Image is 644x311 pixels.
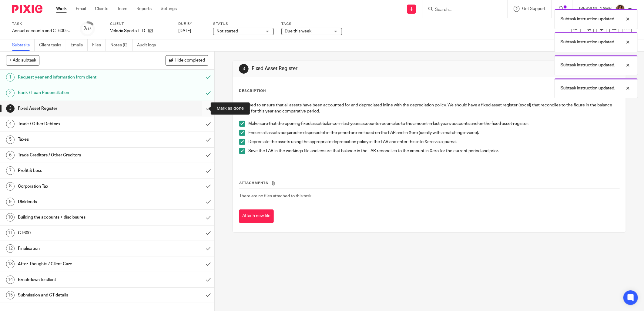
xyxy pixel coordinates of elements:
a: Client tasks [39,39,66,51]
h1: Finalisation [18,244,137,253]
p: Subtask instruction updated. [561,85,615,91]
span: Hide completed [175,58,205,63]
div: 4 [6,120,15,128]
a: Clients [95,6,108,12]
div: 10 [6,213,15,222]
label: Status [213,22,274,26]
div: Annual accounts and CT600 return [12,28,73,34]
p: Subtask instruction updated. [561,62,615,68]
span: There are no files attached to this task. [239,194,312,198]
h1: Request year end information from client [18,73,137,82]
h1: Trade Creditors / Other Creditors [18,151,137,160]
p: Ensure all assets acquired or disposed of in the period are included on the FAR and in Xero (idea... [248,130,619,136]
div: 6 [6,151,15,159]
span: [DATE] [178,29,191,33]
div: 8 [6,182,15,191]
div: 2 [6,89,15,97]
p: Subtask instruction updated. [561,16,615,22]
img: Headshot.jpg [615,4,625,14]
div: 14 [6,276,15,284]
label: Tags [281,22,342,26]
a: Subtasks [12,39,35,51]
p: Velozia Sports LTD [110,28,145,34]
a: Emails [71,39,88,51]
a: Reports [136,6,152,12]
div: 3 [6,104,15,113]
a: Settings [161,6,177,12]
div: 1 [6,73,15,82]
h1: Building the accounts + disclosures [18,213,137,222]
h1: Taxes [18,135,137,144]
h1: Fixed Asset Register [18,104,137,113]
label: Client [110,22,171,26]
h1: After-Thoughts / Client Care [18,259,137,269]
h1: Breakdown to client [18,275,137,284]
a: Work [56,6,67,12]
div: 5 [6,135,15,144]
span: Attachments [239,181,268,185]
label: Due by [178,22,206,26]
button: Hide completed [166,55,208,65]
h1: Submission and CT details [18,291,137,300]
h1: Bank / Loan Reconciliation [18,88,137,97]
p: Depreciate the assets using the appropriate depreciation policy in the FAR and enter this into Xe... [248,139,619,145]
span: Due this week [285,29,311,33]
h1: Corporation Tax [18,182,137,191]
p: We need to ensure that all assets have been accounted for and depreciated inline with the depreci... [239,102,619,115]
h1: Profit & Loss [18,166,137,175]
h1: Fixed Asset Register [252,65,442,72]
img: Pixie [12,5,42,13]
div: 15 [6,291,15,299]
div: 7 [6,166,15,175]
div: 11 [6,229,15,237]
button: + Add subtask [6,55,39,65]
p: Description [239,89,266,93]
small: /15 [86,27,92,31]
a: Notes (0) [110,39,132,51]
a: Files [92,39,106,51]
p: Subtask instruction updated. [561,39,615,45]
div: 9 [6,198,15,206]
div: 12 [6,244,15,253]
p: Make sure that the opening fixed asset balance in last years accounts reconciles to the amount in... [248,121,619,127]
a: Team [117,6,127,12]
a: Email [76,6,86,12]
h1: Trade / Other Debtors [18,119,137,129]
h1: Dividends [18,197,137,206]
label: Task [12,22,73,26]
button: Attach new file [239,209,274,223]
p: Save the FAR in the workings file and ensure that balance in the FAR reconciles to the amount in ... [248,148,619,154]
h1: CT600 [18,229,137,238]
span: Not started [216,29,238,33]
a: Audit logs [137,39,160,51]
div: 13 [6,260,15,268]
div: 2 [84,25,92,32]
div: 3 [239,64,249,74]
